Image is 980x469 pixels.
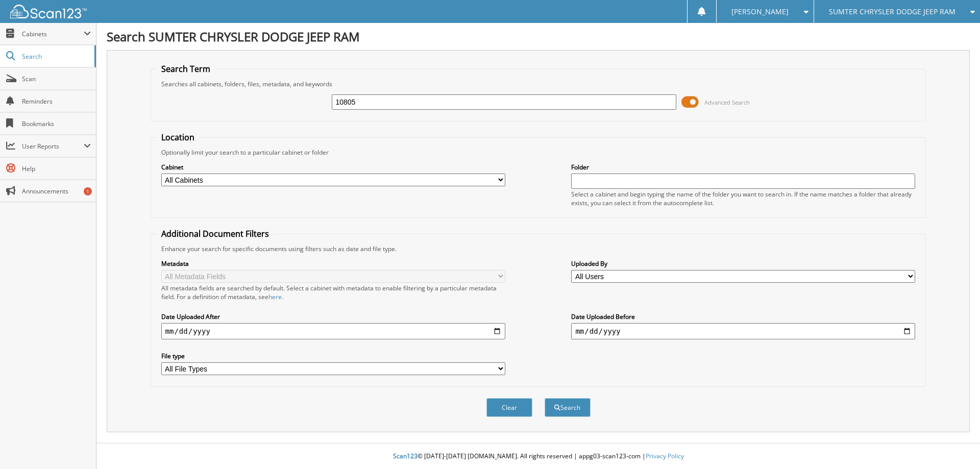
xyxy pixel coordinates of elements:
span: Advanced Search [704,98,750,106]
label: Date Uploaded After [161,312,505,321]
span: Announcements [22,187,91,195]
input: end [571,323,915,339]
label: Date Uploaded Before [571,312,915,321]
iframe: Chat Widget [929,420,980,469]
span: SUMTER CHRYSLER DODGE JEEP RAM [829,9,955,15]
button: Clear [486,398,532,417]
a: Privacy Policy [646,452,684,460]
div: Enhance your search for specific documents using filters such as date and file type. [156,244,921,253]
label: Cabinet [161,163,505,171]
button: Search [545,398,591,417]
label: File type [161,352,505,360]
img: scan123-logo-white.svg [10,5,87,18]
h1: Search SUMTER CHRYSLER DODGE JEEP RAM [107,28,970,45]
input: start [161,323,505,339]
div: © [DATE]-[DATE] [DOMAIN_NAME]. All rights reserved | appg03-scan123-com | [96,444,980,469]
div: All metadata fields are searched by default. Select a cabinet with metadata to enable filtering b... [161,284,505,301]
div: Optionally limit your search to a particular cabinet or folder [156,148,921,157]
a: here [268,292,282,301]
div: Select a cabinet and begin typing the name of the folder you want to search in. If the name match... [571,190,915,207]
span: Search [22,52,89,61]
legend: Search Term [156,63,215,75]
span: Reminders [22,97,91,106]
label: Uploaded By [571,259,915,268]
div: 1 [84,187,92,195]
legend: Location [156,132,200,143]
span: [PERSON_NAME] [731,9,789,15]
span: Help [22,164,91,173]
div: Searches all cabinets, folders, files, metadata, and keywords [156,80,921,88]
span: Bookmarks [22,119,91,128]
legend: Additional Document Filters [156,228,274,239]
span: Scan [22,75,91,83]
span: User Reports [22,142,84,151]
span: Scan123 [393,452,418,460]
label: Folder [571,163,915,171]
label: Metadata [161,259,505,268]
span: Cabinets [22,30,84,38]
